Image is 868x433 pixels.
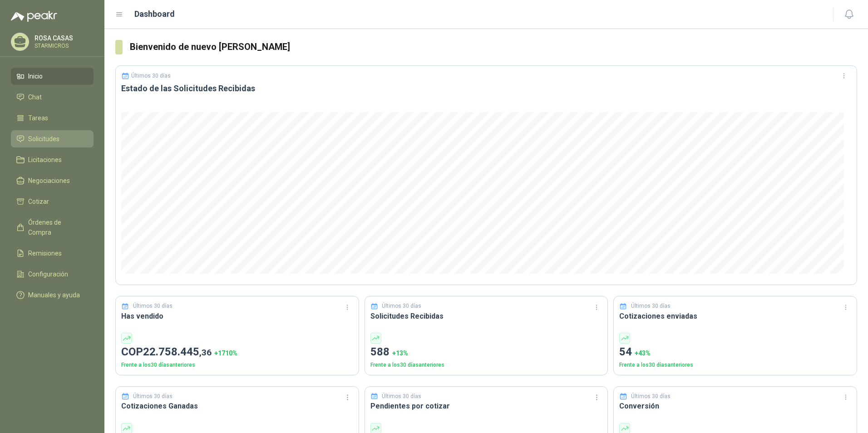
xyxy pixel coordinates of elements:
h1: Dashboard [134,8,175,20]
a: Manuales y ayuda [11,286,94,304]
h3: Has vendido [121,310,353,322]
p: ROSA CASAS [35,35,91,41]
p: STARMICROS [35,43,91,49]
a: Licitaciones [11,151,94,168]
span: Cotizar [28,197,49,207]
span: 22.758.445 [143,345,212,358]
h3: Solicitudes Recibidas [370,310,602,322]
span: Manuales y ayuda [28,290,80,300]
span: ,36 [199,347,212,358]
p: Frente a los 30 días anteriores [370,361,602,369]
h3: Pendientes por cotizar [370,400,602,412]
span: Configuración [28,269,68,279]
span: + 1710 % [214,349,237,357]
span: Tareas [28,113,48,123]
span: + 13 % [392,349,408,357]
h3: Cotizaciones Ganadas [121,400,353,412]
p: Últimos 30 días [631,302,671,310]
a: Órdenes de Compra [11,214,94,241]
span: Chat [28,92,42,102]
a: Chat [11,89,94,106]
a: Remisiones [11,245,94,262]
p: 54 [619,344,851,361]
p: Frente a los 30 días anteriores [619,361,851,369]
h3: Conversión [619,400,851,412]
span: Licitaciones [28,155,62,165]
p: Últimos 30 días [382,392,421,401]
h3: Estado de las Solicitudes Recibidas [121,83,851,94]
p: Últimos 30 días [131,73,171,79]
span: Negociaciones [28,176,70,186]
span: Solicitudes [28,134,59,144]
a: Solicitudes [11,130,94,148]
a: Configuración [11,266,94,283]
h3: Cotizaciones enviadas [619,310,851,322]
h3: Bienvenido de nuevo [PERSON_NAME] [130,40,857,54]
img: Logo peakr [11,11,57,22]
p: 588 [370,344,602,361]
span: Inicio [28,71,43,81]
p: Últimos 30 días [133,302,173,310]
p: Últimos 30 días [382,302,421,310]
a: Tareas [11,109,94,127]
a: Cotizar [11,193,94,210]
a: Inicio [11,68,94,85]
span: Remisiones [28,248,62,258]
p: Frente a los 30 días anteriores [121,361,353,369]
p: Últimos 30 días [631,392,671,401]
p: Últimos 30 días [133,392,173,401]
a: Negociaciones [11,172,94,189]
span: + 43 % [635,349,651,357]
span: Órdenes de Compra [28,217,85,237]
p: COP [121,344,353,361]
